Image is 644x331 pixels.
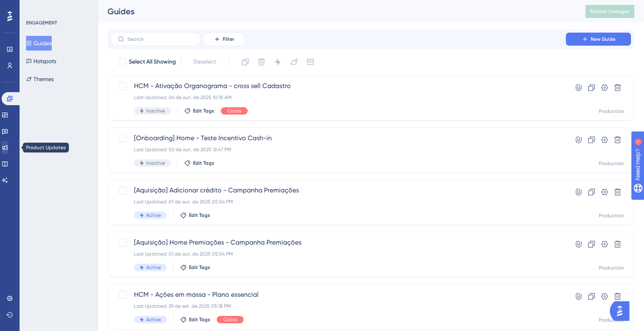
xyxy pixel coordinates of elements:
[184,108,214,114] button: Edit Tags
[180,316,210,323] button: Edit Tags
[193,57,216,67] span: Deselect
[57,4,59,11] div: 1
[599,160,624,167] div: Production
[599,212,624,219] div: Production
[134,199,543,205] div: Last Updated: 01 de out. de 2025 05:54 PM
[134,290,543,300] span: HCM - Ações em massa - Plano essencial
[223,36,234,42] span: Filter
[146,160,165,166] span: Inactive
[134,185,543,195] span: [Aquisição] Adicionar crédito - Campanha Premiações
[127,36,193,42] input: Search
[26,54,56,68] button: Hotspots
[134,251,543,257] div: Last Updated: 01 de out. de 2025 05:54 PM
[26,72,54,86] button: Themes
[180,212,210,218] button: Edit Tags
[223,316,237,323] span: Ciclos
[585,5,634,18] button: Publish Changes
[134,303,543,309] div: Last Updated: 29 de set. de 2025 05:18 PM
[26,20,57,26] div: ENGAGEMENT
[19,2,51,12] span: Need Help?
[591,36,615,42] span: New Guide
[566,33,631,46] button: New Guide
[134,146,543,153] div: Last Updated: 02 de out. de 2025 12:47 PM
[193,108,214,114] span: Edit Tags
[184,160,214,166] button: Edit Tags
[599,317,624,323] div: Production
[134,133,543,143] span: [Onboarding] Home - Teste Incentivo Cash-in
[189,212,210,218] span: Edit Tags
[146,108,165,114] span: Inactive
[26,36,52,51] button: Guides
[610,299,634,323] iframe: UserGuiding AI Assistant Launcher
[146,212,161,218] span: Active
[134,238,543,247] span: [Aquisição] Home Premiações - Campanha Premiações
[227,108,241,114] span: Ciclos
[599,108,624,115] div: Production
[129,57,176,67] span: Select All Showing
[193,160,214,166] span: Edit Tags
[134,94,543,101] div: Last Updated: 06 de out. de 2025 10:18 AM
[134,81,543,91] span: HCM - Ativação Organograma - cross sell Cadastro
[204,33,244,46] button: Filter
[590,8,629,15] span: Publish Changes
[180,264,210,271] button: Edit Tags
[599,265,624,271] div: Production
[108,6,565,17] div: Guides
[189,316,210,323] span: Edit Tags
[189,264,210,271] span: Edit Tags
[146,264,161,271] span: Active
[186,55,224,69] button: Deselect
[146,316,161,323] span: Active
